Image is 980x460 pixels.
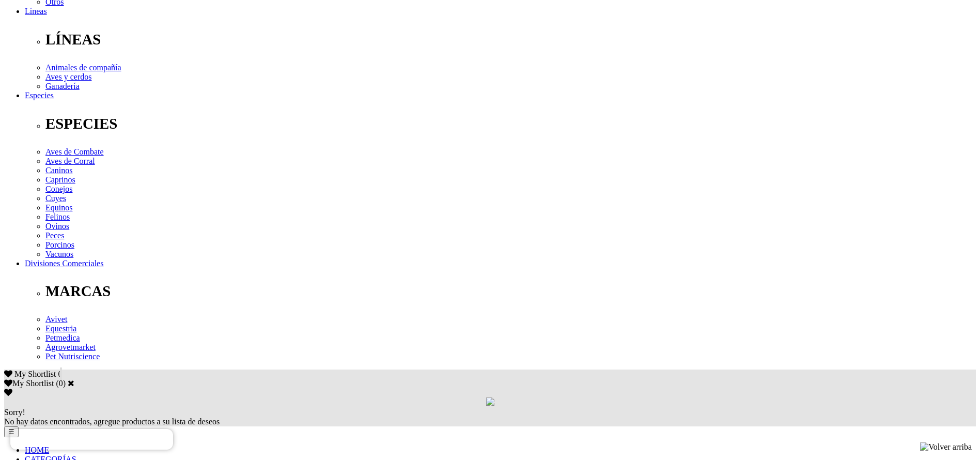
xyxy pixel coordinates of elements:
a: Agrovetmarket [45,343,96,351]
a: Ovinos [45,222,69,231]
a: Ganadería [45,82,80,90]
p: MARCAS [45,283,976,300]
a: Pet Nutriscience [45,352,100,361]
a: Aves de Combate [45,147,104,156]
a: Caprinos [45,175,75,184]
iframe: Brevo live chat [10,429,173,450]
div: No hay datos encontrados, agregue productos a su lista de deseos [4,408,976,426]
label: My Shortlist [4,379,54,388]
a: Conejos [45,185,72,193]
a: Vacunos [45,250,73,258]
a: Caninos [45,166,72,175]
a: Cuyes [45,194,66,203]
img: Volver arriba [920,442,972,452]
img: loading.gif [486,397,494,406]
a: Felinos [45,212,70,221]
a: Equinos [45,203,72,212]
span: My Shortlist [14,370,56,378]
a: Divisiones Comerciales [25,259,103,268]
p: LÍNEAS [45,31,976,48]
span: 0 [58,370,62,378]
a: Equestria [45,324,76,333]
a: Petmedica [45,333,80,342]
a: Animales de compañía [45,63,121,72]
a: Aves y cerdos [45,72,91,81]
a: Líneas [25,7,47,16]
button: ☰ [4,426,19,437]
a: HOME [25,446,49,454]
a: Peces [45,231,64,240]
p: ESPECIES [45,115,976,132]
a: Especies [25,91,54,100]
a: Avivet [45,315,67,324]
label: 0 [59,379,63,388]
a: Cerrar [68,379,74,387]
span: Sorry! [4,408,25,417]
a: Aves de Corral [45,157,95,165]
a: Porcinos [45,240,74,249]
span: ( ) [56,379,66,388]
